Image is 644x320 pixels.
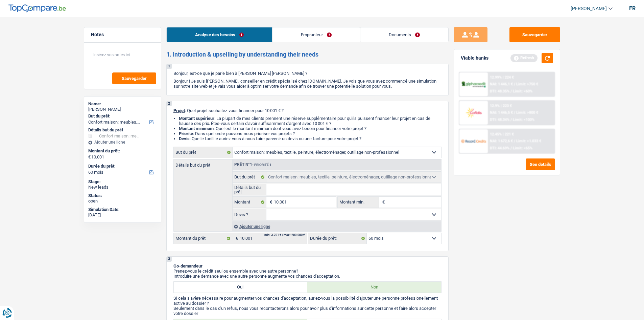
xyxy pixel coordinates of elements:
div: Status: [88,193,157,198]
span: Limit: <100% [513,118,534,122]
div: 12.99% | 224 € [490,75,514,80]
strong: Priorité [179,131,193,136]
span: Limit: <60% [513,89,532,93]
label: Montant [233,197,267,208]
span: Sauvegarder [122,76,147,81]
span: NAI: 1 672,6 € [490,139,513,143]
img: Record Credits [461,135,486,147]
label: Non [307,282,441,293]
img: AlphaCredit [461,81,486,88]
div: 1 [167,64,172,69]
div: Détails but du prêt [88,127,157,133]
span: NAI: 1 446,1 € [490,82,513,86]
div: New leads [88,185,157,190]
label: Oui [174,282,308,293]
p: Seulement dans le cas d'un refus, nous vous recontacterons alors pour avoir plus d'informations s... [173,306,442,316]
div: Simulation Date: [88,207,157,212]
p: : Quel projet souhaitez-vous financer pour 10 001 € ? [173,108,442,113]
button: Sauvegarder [112,72,156,84]
label: Montant min. [338,197,379,208]
li: : Quel est le montant minimum dont vous avez besoin pour financer votre projet ? [179,126,442,131]
span: Limit: >1.033 € [516,139,541,143]
div: Ajouter une ligne [88,140,157,145]
strong: Montant minimum [179,126,214,131]
span: - Priorité 1 [252,163,271,167]
span: / [510,146,512,150]
label: Durée du prêt: [88,164,156,169]
div: Prêt n°1 [233,163,273,167]
span: € [232,233,240,244]
h2: 1. Introduction & upselling by understanding their needs [166,51,449,58]
li: : La plupart de mes clients prennent une réserve supplémentaire pour qu'ils puissent financer leu... [179,116,442,126]
div: 3 [167,257,172,262]
label: Détails but du prêt [174,159,232,167]
span: € [379,197,386,208]
p: Bonjour ! Je suis [PERSON_NAME], conseiller en crédit spécialisé chez [DOMAIN_NAME]. Je vois que ... [173,79,442,89]
img: Cofidis [461,106,486,119]
div: [DATE] [88,212,157,218]
span: DTI: 48.34% [490,118,509,122]
span: / [514,82,515,86]
strong: Montant supérieur [179,116,214,121]
label: Montant du prêt [174,233,232,244]
div: open [88,198,157,204]
button: Sauvegarder [509,27,560,42]
label: Devis ? [233,209,267,220]
li: : Quelle facilité auriez-vous à nous faire parvenir un devis ou une facture pour votre projet ? [179,136,442,141]
span: / [510,89,512,93]
div: Ajouter une ligne [232,221,441,231]
div: Refresh [510,54,538,62]
span: Limit: >800 € [516,110,538,115]
label: Détails but du prêt [233,184,267,195]
span: Limit: >750 € [516,82,538,86]
a: Emprunteur [272,27,360,42]
div: 2 [167,101,172,106]
span: / [514,110,515,115]
label: But du prêt [233,172,267,183]
span: Limit: <65% [513,146,532,150]
div: [PERSON_NAME] [88,107,157,112]
h5: Notes [91,32,154,38]
li: : Dans quel ordre pouvons-nous prioriser vos projets ? [179,131,442,136]
div: Name: [88,101,157,107]
span: NAI: 1 446,5 € [490,110,513,115]
label: Montant du prêt: [88,148,156,154]
span: DTI: 44.69% [490,146,509,150]
p: Bonjour, est-ce que je parle bien à [PERSON_NAME] [PERSON_NAME] ? [173,71,442,76]
div: Viable banks [461,55,488,61]
span: DTI: 48.35% [490,89,509,93]
label: But du prêt: [88,113,156,119]
span: / [514,139,515,143]
span: € [266,197,274,208]
span: Co-demandeur [173,263,202,269]
span: Projet [173,108,185,113]
span: / [510,118,512,122]
span: [PERSON_NAME] [571,6,607,12]
p: Si cela s'avère nécessaire pour augmenter vos chances d'acceptation, auriez-vous la possibilité d... [173,296,442,306]
p: Introduire une demande avec une autre personne augmente vos chances d'acceptation. [173,274,442,279]
label: Durée du prêt: [308,233,367,244]
span: € [88,154,91,160]
div: 12.9% | 223 € [490,104,512,108]
img: TopCompare Logo [8,4,66,13]
div: min: 3.701 € / max: 200.000 € [264,234,305,237]
span: Devis [179,136,190,141]
p: Prenez-vous le crédit seul ou ensemble avec une autre personne? [173,269,442,274]
label: But du prêt [174,147,233,158]
a: [PERSON_NAME] [565,3,613,14]
div: fr [629,5,636,12]
div: Stage: [88,179,157,185]
a: Analyse des besoins [167,27,272,42]
button: See details [526,158,555,170]
a: Documents [360,27,448,42]
div: 12.45% | 221 € [490,132,514,136]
